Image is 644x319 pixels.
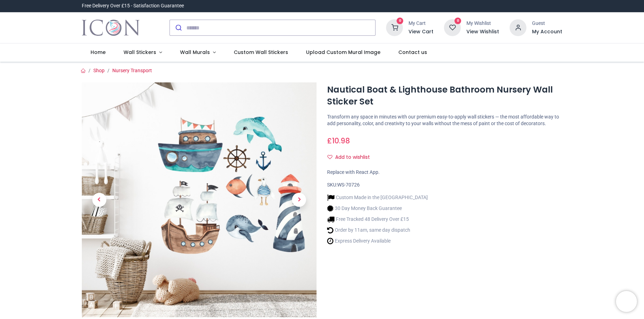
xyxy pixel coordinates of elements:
[115,43,171,62] a: Wall Stickers
[532,28,562,35] a: My Account
[444,25,461,30] a: 0
[281,118,317,282] a: Next
[454,18,461,24] sup: 0
[171,43,225,62] a: Wall Murals
[327,84,562,108] h1: Nautical Boat & Lighthouse Bathroom Nursery Wall Sticker Set
[616,291,637,312] iframe: Brevo live chat
[532,20,562,27] div: Guest
[234,49,288,56] span: Custom Wall Stickers
[398,49,427,56] span: Contact us
[124,49,156,56] span: Wall Stickers
[332,136,350,146] span: 10.98
[82,18,140,38] a: Logo of Icon Wall Stickers
[327,169,562,176] div: Replace with React App.
[327,194,428,201] li: Custom Made in the [GEOGRAPHIC_DATA]
[327,205,428,212] li: 30 Day Money Back Guarantee
[327,182,562,189] div: SKU:
[92,193,106,207] span: Previous
[327,216,428,223] li: Free Tracked 48 Delivery Over £15
[306,49,380,56] span: Upload Custom Mural Image
[170,20,186,35] button: Submit
[327,155,332,159] i: Add to wishlist
[82,2,184,9] div: Free Delivery Over £15 - Satisfaction Guarantee
[409,20,433,27] div: My Cart
[82,118,117,282] a: Previous
[397,18,403,24] sup: 0
[327,114,562,127] p: Transform any space in minutes with our premium easy-to-apply wall stickers — the most affordable...
[82,82,317,317] img: Nautical Boat & Lighthouse Bathroom Nursery Wall Sticker Set
[93,68,105,73] a: Shop
[386,25,403,30] a: 0
[327,237,428,245] li: Express Delivery Available
[337,182,360,188] span: WS-70726
[415,2,562,9] iframe: Customer reviews powered by Trustpilot
[180,49,210,56] span: Wall Murals
[112,68,152,73] a: Nursery Transport
[91,49,106,56] span: Home
[466,20,499,27] div: My Wishlist
[327,136,350,146] span: £
[466,28,499,35] a: View Wishlist
[327,226,428,234] li: Order by 11am, same day dispatch
[409,28,433,35] a: View Cart
[292,193,306,207] span: Next
[327,151,376,163] button: Add to wishlistAdd to wishlist
[82,18,140,38] img: Icon Wall Stickers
